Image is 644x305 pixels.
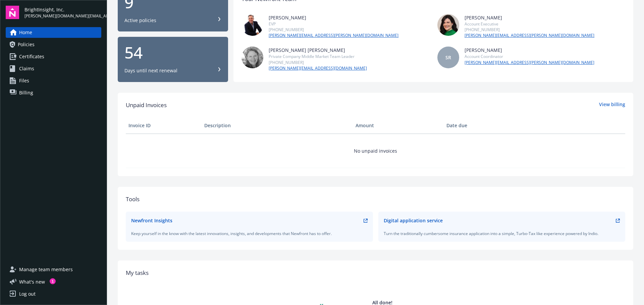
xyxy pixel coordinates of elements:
img: photo [241,14,263,36]
img: photo [437,14,459,36]
span: Unpaid Invoices [126,101,167,109]
div: [PERSON_NAME] [269,14,398,21]
span: BrightInsight, Inc. [24,6,101,13]
button: BrightInsight, Inc.[PERSON_NAME][DOMAIN_NAME][EMAIL_ADDRESS][PERSON_NAME][DOMAIN_NAME] [24,6,101,19]
div: My tasks [126,269,625,277]
a: Manage team members [6,264,101,275]
th: Description [202,118,353,134]
div: Log out [19,289,36,299]
div: EVP [269,21,398,27]
a: Billing [6,87,101,98]
a: Claims [6,63,101,74]
div: [PHONE_NUMBER] [269,60,367,65]
a: [PERSON_NAME][EMAIL_ADDRESS][DOMAIN_NAME] [269,65,367,71]
a: Policies [6,39,101,50]
div: Turn the traditionally cumbersome insurance application into a simple, Turbo-Tax like experience ... [384,231,620,236]
th: Invoice ID [126,118,202,134]
a: [PERSON_NAME][EMAIL_ADDRESS][PERSON_NAME][DOMAIN_NAME] [465,60,594,66]
img: photo [241,47,263,68]
div: [PHONE_NUMBER] [269,27,398,32]
a: View billing [599,101,625,109]
span: Home [19,27,32,38]
div: Days until next renewal [124,67,177,74]
div: Private Company Middle Market Team Leader [269,54,367,59]
div: 54 [124,45,221,61]
span: [PERSON_NAME][DOMAIN_NAME][EMAIL_ADDRESS][PERSON_NAME][DOMAIN_NAME] [24,13,101,19]
span: Billing [19,87,33,98]
span: SR [445,54,451,61]
span: Policies [18,39,35,50]
span: Files [19,75,29,86]
div: Keep yourself in the know with the latest innovations, insights, and developments that Newfront h... [131,231,368,236]
th: Date due [444,118,520,134]
a: [PERSON_NAME][EMAIL_ADDRESS][PERSON_NAME][DOMAIN_NAME] [465,32,594,39]
button: 54Days until next renewal [118,37,228,82]
th: Amount [353,118,444,134]
a: [PERSON_NAME][EMAIL_ADDRESS][PERSON_NAME][DOMAIN_NAME] [269,32,398,39]
span: Manage team members [19,264,73,275]
div: [PERSON_NAME] [465,47,594,54]
div: Active policies [124,17,156,24]
td: No unpaid invoices [126,134,625,168]
div: 1 [50,278,56,284]
div: Tools [126,195,625,204]
a: Home [6,27,101,38]
span: What ' s new [19,278,45,285]
div: [PHONE_NUMBER] [465,27,594,32]
div: Account Coordinator [465,54,594,59]
div: Newfront Insights [131,217,172,224]
a: Files [6,75,101,86]
button: What's new1 [6,278,56,285]
a: Certificates [6,51,101,62]
span: Claims [19,63,34,74]
div: [PERSON_NAME] [PERSON_NAME] [269,47,367,54]
div: [PERSON_NAME] [465,14,594,21]
img: navigator-logo.svg [6,6,19,19]
span: Certificates [19,51,44,62]
div: Digital application service [384,217,443,224]
div: Account Executive [465,21,594,27]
